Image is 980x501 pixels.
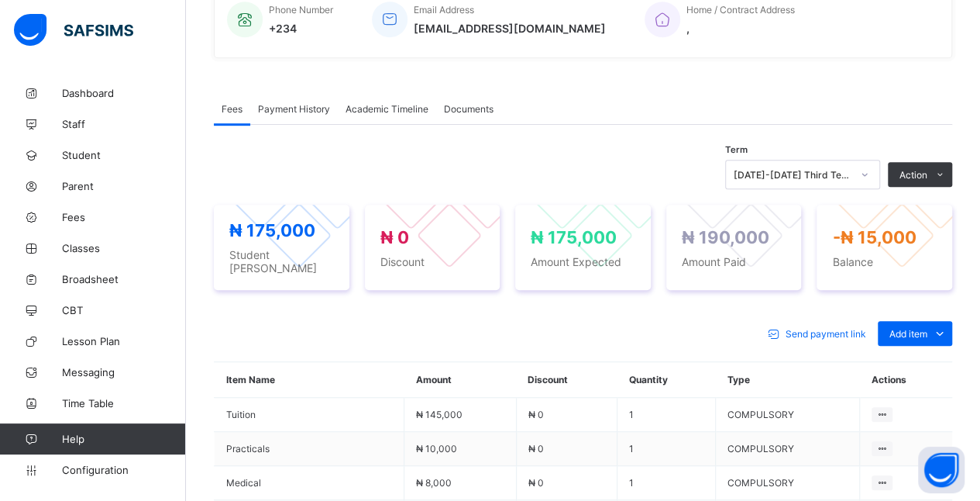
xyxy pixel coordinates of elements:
button: Open asap [918,447,965,493]
span: ₦ 175,000 [229,220,315,240]
span: Email Address [414,4,474,16]
span: ₦ 8,000 [416,477,452,489]
span: Phone Number [269,4,333,16]
span: Fees [222,103,242,115]
span: ₦ 0 [380,227,409,247]
span: Fees [62,211,186,223]
span: Medical [226,477,392,489]
span: Payment History [258,103,330,115]
span: ₦ 145,000 [416,409,462,420]
span: Student [62,149,186,161]
span: Send payment link [786,328,866,340]
th: Actions [860,362,952,398]
span: +234 [269,22,333,35]
span: , [686,22,795,35]
td: COMPULSORY [716,432,860,466]
span: Classes [62,242,186,254]
span: ₦ 0 [528,477,544,489]
td: 1 [617,432,715,466]
th: Item Name [215,362,404,398]
th: Discount [516,362,617,398]
span: [EMAIL_ADDRESS][DOMAIN_NAME] [414,22,606,35]
th: Quantity [617,362,715,398]
span: Practicals [226,443,392,454]
span: Messaging [62,366,186,378]
span: Student [PERSON_NAME] [229,248,334,275]
td: 1 [617,398,715,432]
span: ₦ 10,000 [416,443,457,454]
span: Documents [444,103,493,115]
span: Time Table [62,397,186,409]
span: CBT [62,304,186,316]
span: Tuition [226,409,392,420]
td: 1 [617,466,715,500]
span: Academic Timeline [346,103,428,115]
span: ₦ 175,000 [531,227,617,247]
span: Help [62,433,185,445]
span: ₦ 190,000 [682,227,769,247]
span: Term [725,144,748,155]
span: -₦ 15,000 [832,227,916,247]
img: safsims [14,14,133,47]
td: COMPULSORY [716,398,860,432]
th: Amount [404,362,516,398]
span: Action [899,169,927,181]
span: Broadsheet [62,273,186,285]
th: Type [716,362,860,398]
span: Discount [380,255,485,268]
span: Staff [62,118,186,130]
span: Add item [889,328,927,340]
span: ₦ 0 [528,409,544,420]
span: Parent [62,180,186,192]
div: [DATE]-[DATE] Third Term [734,169,851,181]
span: Dashboard [62,87,186,99]
span: Lesson Plan [62,335,186,347]
span: Amount Expected [531,255,635,268]
span: Balance [832,255,937,268]
td: COMPULSORY [716,466,860,500]
span: Amount Paid [682,255,786,268]
span: Home / Contract Address [686,4,795,16]
span: Configuration [62,464,185,476]
span: ₦ 0 [528,443,544,454]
